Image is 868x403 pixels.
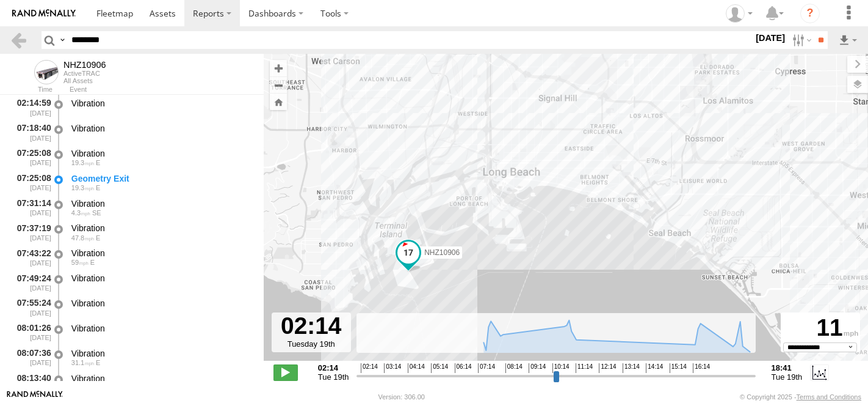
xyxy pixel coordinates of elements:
[384,363,401,373] span: 03:14
[96,184,100,191] span: Heading: 91
[57,31,67,49] label: Search Query
[670,363,687,373] span: 15:14
[599,363,616,373] span: 12:14
[71,148,252,159] div: Vibration
[646,363,663,373] span: 14:14
[71,98,252,109] div: Vibration
[63,60,106,70] div: NHZ10906 - View Asset History
[408,363,425,373] span: 04:14
[63,70,106,77] div: ActiveTRAC
[772,363,803,372] strong: 18:41
[7,391,63,403] a: Visit our Website
[71,223,252,234] div: Vibration
[800,4,820,23] i: ?
[71,348,252,359] div: Vibration
[10,96,52,119] div: 02:14:59 [DATE]
[71,234,94,242] span: 47.8
[71,123,252,134] div: Vibration
[10,171,52,194] div: 07:25:08 [DATE]
[797,393,861,401] a: Terms and Conditions
[12,9,76,18] img: rand-logo.svg
[270,60,287,76] button: Zoom in
[70,87,264,93] div: Event
[10,321,52,344] div: 08:01:26 [DATE]
[71,184,94,191] span: 19.3
[10,271,52,294] div: 07:49:24 [DATE]
[10,146,52,169] div: 07:25:08 [DATE]
[722,4,757,23] div: Zulema McIntosch
[10,196,52,219] div: 07:31:14 [DATE]
[96,234,100,242] span: Heading: 94
[96,159,100,166] span: Heading: 91
[505,363,523,373] span: 08:14
[63,77,106,84] div: All Assets
[576,363,593,373] span: 11:14
[10,296,52,319] div: 07:55:24 [DATE]
[71,273,252,284] div: Vibration
[318,372,349,382] span: Tue 19th Aug 2025
[273,364,298,380] label: Play/Stop
[772,372,803,382] span: Tue 19th Aug 2025
[361,363,378,373] span: 02:14
[71,359,94,366] span: 31.1
[740,393,861,401] div: © Copyright 2025 -
[71,209,90,216] span: 4.3
[529,363,546,373] span: 09:14
[378,393,425,401] div: Version: 306.00
[10,346,52,369] div: 08:07:36 [DATE]
[10,246,52,268] div: 07:43:22 [DATE]
[10,87,52,93] div: Time
[71,173,252,184] div: Geometry Exit
[10,121,52,144] div: 07:18:40 [DATE]
[424,248,460,256] span: NHZ10906
[431,363,448,373] span: 05:14
[71,248,252,259] div: Vibration
[552,363,570,373] span: 10:14
[318,363,349,372] strong: 02:14
[270,94,287,110] button: Zoom Home
[96,359,100,366] span: Heading: 86
[623,363,640,373] span: 13:14
[783,314,858,342] div: 11
[71,259,89,266] span: 59
[787,31,814,49] label: Search Filter Options
[10,31,27,49] a: Back to previous Page
[693,363,710,373] span: 16:14
[71,198,252,209] div: Vibration
[71,373,252,384] div: Vibration
[455,363,472,373] span: 06:14
[270,76,287,94] button: Zoom out
[90,259,95,266] span: Heading: 90
[10,371,52,394] div: 08:13:40 [DATE]
[10,221,52,244] div: 07:37:19 [DATE]
[478,363,495,373] span: 07:14
[837,31,858,49] label: Export results as...
[753,31,787,45] label: [DATE]
[71,323,252,334] div: Vibration
[71,159,94,166] span: 19.3
[71,298,252,309] div: Vibration
[92,209,101,216] span: Heading: 116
